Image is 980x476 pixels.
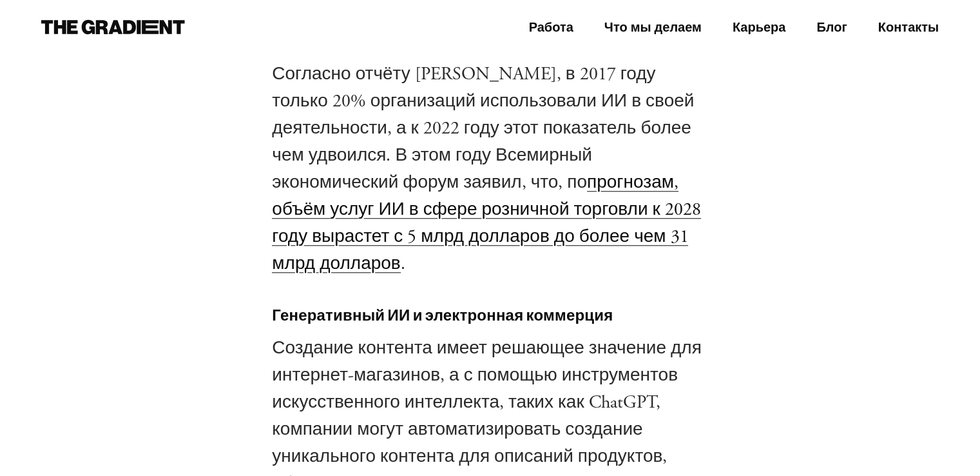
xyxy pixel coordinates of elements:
[878,19,939,35] font: Контакты
[816,19,847,35] font: Блог
[733,19,786,35] font: Карьера
[272,171,700,275] a: прогнозам, объём услуг ИИ в сфере розничной торговли к 2028 году вырастет с 5 млрд долларов до бо...
[529,19,573,35] font: Работа
[604,19,702,35] font: Что мы делаем
[604,17,702,37] a: Что мы делаем
[272,305,613,324] font: Генеративный ИИ и электронная коммерция
[272,63,694,194] font: Согласно отчёту [PERSON_NAME], в 2017 году только 20% организаций использовали ИИ в своей деятель...
[733,17,786,37] a: Карьера
[878,17,939,37] a: Контакты
[816,17,847,37] a: Блог
[529,17,573,37] a: Работа
[401,252,405,275] font: .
